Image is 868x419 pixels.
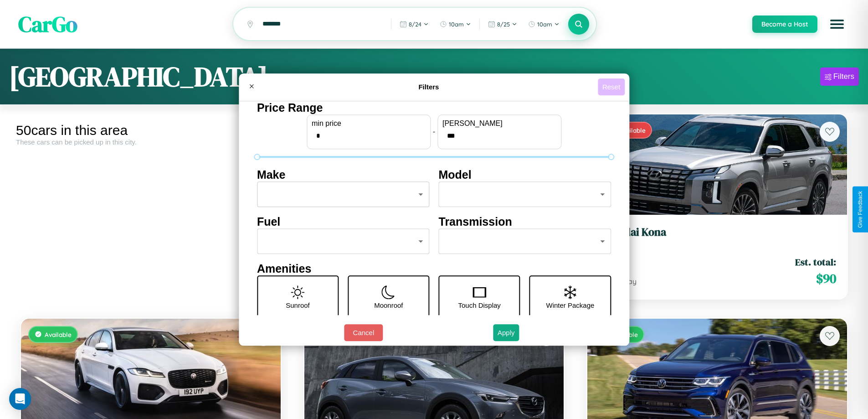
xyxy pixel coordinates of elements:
[442,119,556,128] label: [PERSON_NAME]
[409,21,421,28] span: 8 / 24
[524,17,564,31] button: 10am
[439,215,611,228] h4: Transmission
[257,168,430,181] h4: Make
[395,17,433,31] button: 8/24
[18,9,77,39] span: CarGo
[752,16,817,33] button: Become a Host
[493,324,519,341] button: Apply
[286,299,310,311] p: Sunroof
[439,168,611,181] h4: Model
[9,58,268,95] h1: [GEOGRAPHIC_DATA]
[374,299,403,311] p: Moonroof
[312,119,426,128] label: min price
[344,324,383,341] button: Cancel
[257,215,430,228] h4: Fuel
[458,299,500,311] p: Touch Display
[45,331,72,338] span: Available
[824,11,850,37] button: Open menu
[435,17,476,31] button: 10am
[598,226,836,248] a: Hyundai Kona2023
[795,255,836,269] span: Est. total:
[16,123,286,138] div: 50 cars in this area
[497,21,510,28] span: 8 / 25
[820,67,859,86] button: Filters
[483,17,522,31] button: 8/25
[598,78,625,95] button: Reset
[598,226,836,239] h3: Hyundai Kona
[433,125,435,138] p: -
[546,299,595,311] p: Winter Package
[537,21,552,28] span: 10am
[260,83,598,91] h4: Filters
[257,101,611,114] h4: Price Range
[449,21,464,28] span: 10am
[16,138,286,146] div: These cars can be picked up in this city.
[816,269,836,288] span: $ 90
[857,191,863,228] div: Give Feedback
[257,262,611,275] h4: Amenities
[833,72,854,81] div: Filters
[9,388,31,410] div: Open Intercom Messenger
